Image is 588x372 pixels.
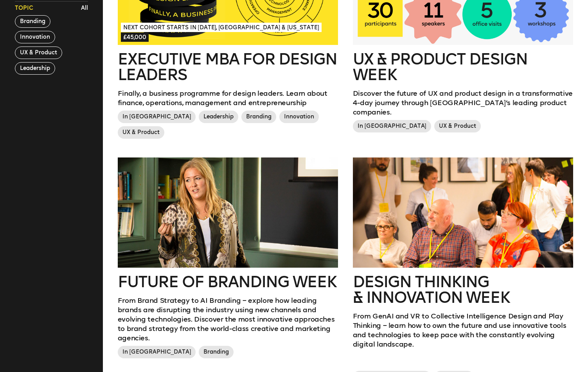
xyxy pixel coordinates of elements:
button: Branding [15,15,50,28]
button: All [79,2,90,14]
button: Innovation [15,31,55,43]
span: Next Cohort Starts in [DATE], [GEOGRAPHIC_DATA] & [US_STATE] [121,23,322,32]
span: In [GEOGRAPHIC_DATA] [118,346,196,358]
span: UX & Product [118,126,164,139]
span: Leadership [199,111,238,123]
span: Branding [199,346,234,358]
h2: Design Thinking & innovation Week [353,274,574,305]
span: In [GEOGRAPHIC_DATA] [118,111,196,123]
a: Future of branding weekFrom Brand Strategy to AI Branding – explore how leading brands are disrup... [118,157,338,361]
span: Branding [241,111,276,123]
p: Discover the future of UX and product design in a transformative 4-day journey through [GEOGRAPHI... [353,89,574,117]
span: Topic [15,4,33,12]
span: Innovation [279,111,319,123]
span: UX & Product [434,120,481,132]
h2: Executive MBA for Design Leaders [118,51,338,82]
h2: Future of branding week [118,274,338,290]
p: From GenAI and VR to Collective Intelligence Design and Play Thinking – learn how to own the futu... [353,311,574,349]
span: In [GEOGRAPHIC_DATA] [353,120,431,132]
button: Leadership [15,62,55,75]
p: Finally, a business programme for design leaders. Learn about finance, operations, management and... [118,89,338,107]
span: £45,000 [121,32,149,42]
button: UX & Product [15,46,62,59]
h2: UX & Product Design Week [353,51,574,82]
p: From Brand Strategy to AI Branding – explore how leading brands are disrupting the industry using... [118,296,338,343]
